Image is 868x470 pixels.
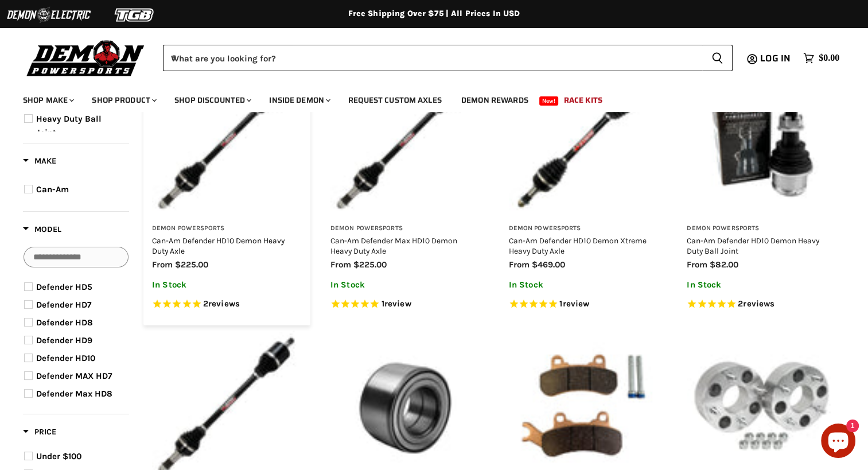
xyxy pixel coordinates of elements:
[330,259,351,270] span: from
[36,353,95,363] span: Defender HD10
[755,53,797,64] a: Log in
[166,88,258,112] a: Shop Discounted
[36,371,112,381] span: Defender MAX HD7
[83,88,164,112] a: Shop Product
[36,317,93,328] span: Defender HD8
[36,335,92,345] span: Defender HD9
[6,4,92,26] img: Demon Electric Logo 2
[23,427,56,437] span: Price
[330,224,480,233] h3: Demon Powersports
[509,236,647,255] a: Can-Am Defender HD10 Demon Xtreme Heavy Duty Axle
[818,424,859,461] inbox-online-store-chat: Shopify online store chat
[509,67,659,216] img: Can-Am Defender HD10 Demon Xtreme Heavy Duty Axle
[152,259,173,270] span: from
[152,224,302,233] h3: Demon Powersports
[152,280,302,290] p: In Stock
[36,184,69,195] span: Can-Am
[382,298,411,309] span: 1 reviews
[738,298,774,309] span: 2 reviews
[539,96,559,106] span: New!
[36,300,91,310] span: Defender HD7
[152,67,302,216] img: Can-Am Defender HD10 Demon Heavy Duty Axle
[702,45,733,71] button: Search
[152,236,285,255] a: Can-Am Defender HD10 Demon Heavy Duty Axle
[163,45,702,71] input: When autocomplete results are available use up and down arrows to review and enter to select
[24,247,129,267] input: Search Options
[509,298,659,310] span: Rated 5.0 out of 5 stars 1 reviews
[23,224,61,234] span: Model
[453,88,537,112] a: Demon Rewards
[353,259,387,270] span: $225.00
[555,88,611,112] a: Race Kits
[260,88,337,112] a: Inside Demon
[743,298,774,309] span: reviews
[687,298,836,310] span: Rated 5.0 out of 5 stars 2 reviews
[819,53,839,64] span: $0.00
[203,298,240,309] span: 2 reviews
[36,282,92,292] span: Defender HD5
[559,298,589,309] span: 1 reviews
[509,224,659,233] h3: Demon Powersports
[797,50,845,67] a: $0.00
[36,114,102,138] span: Heavy Duty Ball Joint
[23,224,61,238] button: Filter by Model
[330,67,480,216] img: Can-Am Defender Max HD10 Demon Heavy Duty Axle
[330,280,480,290] p: In Stock
[23,37,149,78] img: Demon Powersports
[330,236,457,255] a: Can-Am Defender Max HD10 Demon Heavy Duty Axle
[687,280,836,290] p: In Stock
[562,298,589,309] span: review
[509,259,530,270] span: from
[687,259,707,270] span: from
[152,298,302,310] span: Rated 5.0 out of 5 stars 2 reviews
[36,389,112,399] span: Defender Max HD8
[687,67,836,216] img: Can-Am Defender HD10 Demon Heavy Duty Ball Joint
[330,298,480,310] span: Rated 5.0 out of 5 stars 1 reviews
[687,224,836,233] h3: Demon Powersports
[23,156,56,166] span: Make
[710,259,738,270] span: $82.00
[340,88,450,112] a: Request Custom Axles
[509,280,659,290] p: In Stock
[23,426,56,441] button: Filter by Price
[760,51,791,65] span: Log in
[14,84,836,112] ul: Main menu
[208,298,240,309] span: reviews
[687,236,819,255] a: Can-Am Defender HD10 Demon Heavy Duty Ball Joint
[163,45,733,71] form: Product
[532,259,565,270] span: $469.00
[92,4,178,26] img: TGB Logo 2
[23,156,56,170] button: Filter by Make
[36,451,81,461] span: Under $100
[384,298,411,309] span: review
[175,259,208,270] span: $225.00
[14,88,81,112] a: Shop Make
